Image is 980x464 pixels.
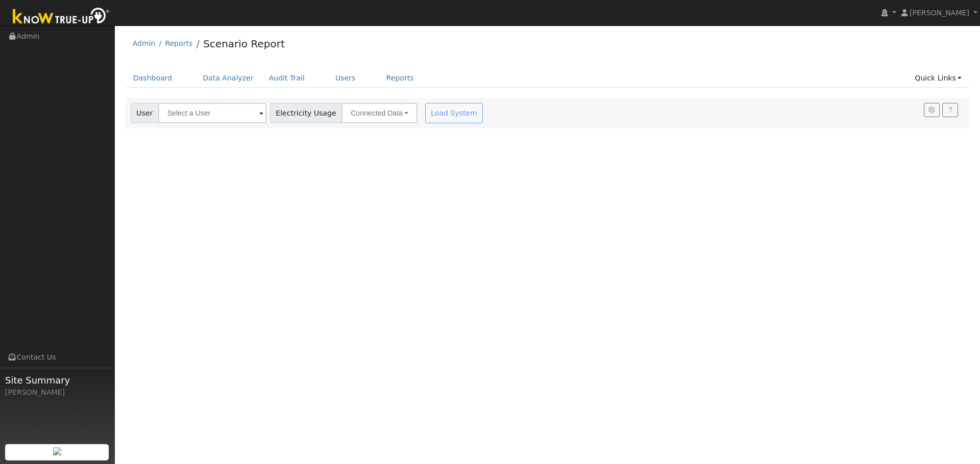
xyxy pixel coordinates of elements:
a: Users [328,69,363,88]
a: Reports [379,69,422,88]
input: Select a User [158,103,266,123]
span: Electricity Usage [270,103,342,123]
div: [PERSON_NAME] [5,387,109,398]
a: Quick Links [907,69,969,88]
a: Reports [165,39,192,47]
button: Settings [924,103,940,117]
span: User [131,103,159,123]
a: Data Analyzer [195,69,261,88]
a: Help Link [942,103,958,117]
img: retrieve [53,447,61,455]
a: Scenario Report [203,38,285,50]
img: Know True-Up [8,6,115,29]
button: Connected Data [341,103,418,123]
span: Site Summary [5,373,109,387]
a: Audit Trail [261,69,312,88]
span: [PERSON_NAME] [910,9,969,17]
a: Dashboard [126,69,180,88]
a: Admin [133,39,156,47]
